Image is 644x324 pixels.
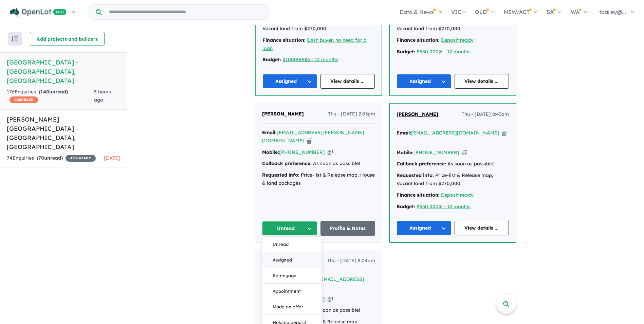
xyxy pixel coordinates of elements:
a: [EMAIL_ADDRESS][DOMAIN_NAME] [411,130,499,136]
strong: Finance situation: [397,192,440,198]
button: Re-engage [262,268,321,284]
span: 70 [38,155,44,161]
div: Price-list & Release map, Vacant land from $270,000 [397,172,509,188]
a: [EMAIL_ADDRESS][PERSON_NAME][DOMAIN_NAME] [262,129,364,144]
button: Copy [328,149,333,156]
a: $1000000 [282,56,306,62]
span: 5 hours ago [94,89,111,103]
strong: Finance situation: [397,37,440,43]
a: $550,000 [417,49,439,55]
a: [PHONE_NUMBER] [413,149,459,156]
strong: Requested info: [262,172,299,178]
span: CASHBACK [10,96,38,103]
strong: ( unread) [37,155,63,161]
div: As soon as possible! [397,160,509,168]
div: | [262,56,375,64]
a: View details ... [320,74,375,89]
h5: [GEOGRAPHIC_DATA] - [GEOGRAPHIC_DATA] , [GEOGRAPHIC_DATA] [7,58,120,85]
a: $550,000 [417,203,439,210]
a: [PERSON_NAME] [262,110,304,118]
button: Copy [462,149,467,156]
strong: Mobile: [262,149,279,155]
button: Add projects and builders [30,32,105,46]
button: Copy [502,129,507,137]
strong: Budget: [397,203,415,210]
button: Assigned [397,221,451,235]
button: Made an offer [262,299,321,315]
div: 74 Enquir ies [7,154,96,162]
span: [PERSON_NAME] [262,111,304,117]
img: Openlot PRO Logo White [10,8,67,17]
strong: Callback preference: [262,160,312,166]
div: Price-list & Release map, House & land packages [262,171,375,187]
strong: Callback preference: [397,161,446,167]
a: View details ... [455,74,509,89]
a: Cash buyer, no need for a loan [262,37,367,51]
button: Unread [262,237,321,252]
a: Deposit ready [441,37,474,43]
div: | [397,203,509,211]
button: Appointment [262,284,321,299]
a: 6 - 12 months [440,49,471,55]
div: 176 Enquir ies [7,88,94,104]
h5: [PERSON_NAME][GEOGRAPHIC_DATA] - [GEOGRAPHIC_DATA] , [GEOGRAPHIC_DATA] [7,115,120,151]
a: [PERSON_NAME] [397,110,438,119]
strong: Budget: [397,49,415,55]
button: Copy [307,137,312,144]
span: tbailey@... [599,8,626,15]
a: Profile & Notes [320,221,375,236]
span: 45 % READY [66,155,96,162]
strong: ( unread) [39,89,68,95]
a: 6 - 12 months [440,203,471,210]
button: Assigned [397,74,451,89]
a: [PHONE_NUMBER] [279,149,325,155]
span: Thu - [DATE] 2:03pm [328,110,375,118]
a: 6 - 12 months [307,56,338,62]
a: View details ... [455,221,509,235]
strong: Budget: [262,56,281,62]
span: Thu - [DATE] 8:04am [327,257,375,265]
span: [PERSON_NAME] [397,111,438,117]
strong: Requested info: [397,172,434,178]
span: [DATE] [104,155,120,161]
button: Assigned [262,252,321,268]
button: Assigned [262,74,317,89]
span: 140 [40,89,49,95]
strong: Email: [397,130,411,136]
input: Try estate name, suburb, builder or developer [103,5,270,19]
button: Copy [328,295,333,303]
div: | [397,48,509,56]
button: Unread [262,221,317,236]
span: Thu - [DATE] 8:43am [462,110,509,119]
img: sort.svg [12,36,18,41]
strong: Mobile: [397,149,413,156]
div: As soon as possible! [262,160,375,168]
strong: Email: [262,129,277,136]
strong: Finance situation: [262,37,306,43]
a: Deposit ready [441,192,474,198]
